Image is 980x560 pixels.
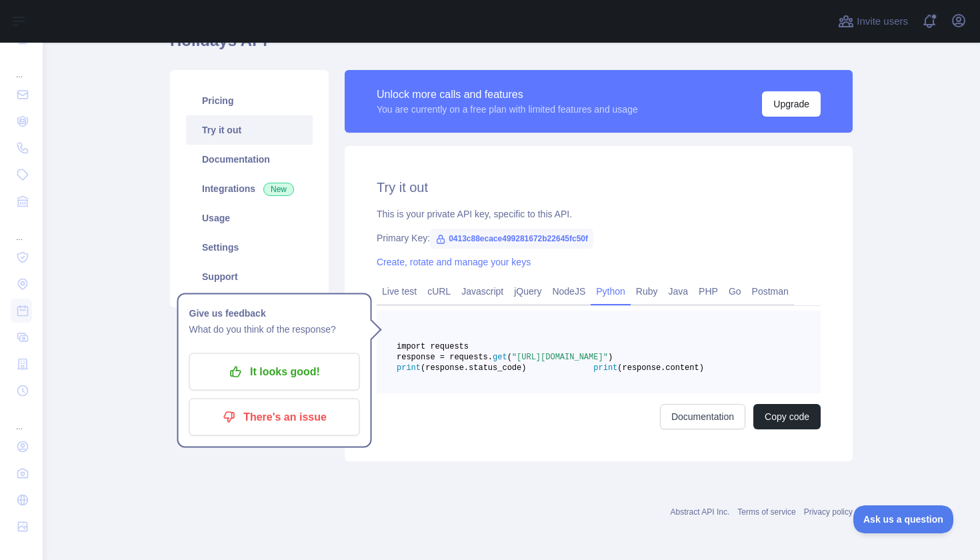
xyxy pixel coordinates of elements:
a: PHP [693,281,723,302]
span: Invite users [857,14,908,29]
h1: Holidays API [170,30,853,62]
a: Abstract API Inc. [671,507,730,517]
span: print [593,363,617,373]
a: Live test [377,281,422,302]
iframe: Toggle Customer Support [853,505,953,533]
a: Javascript [456,281,509,302]
a: Terms of service [737,507,795,517]
span: (response.status_code) [421,363,526,373]
span: New [263,183,294,196]
div: ... [11,53,32,80]
span: ( [507,353,512,362]
p: There's an issue [199,406,350,429]
span: (response.content) [617,363,704,373]
button: There's an issue [189,399,360,436]
span: 0413c88ecace499281672b22645fc50f [430,229,593,249]
a: Ruby [631,281,663,302]
button: Upgrade [762,91,821,117]
a: cURL [422,281,456,302]
div: Primary Key: [377,231,821,245]
a: Support [186,262,313,291]
a: Documentation [186,145,313,174]
p: What do you think of the response? [189,321,360,337]
div: Unlock more calls and features [377,87,638,103]
span: response = requests. [397,353,493,362]
a: Privacy policy [804,507,853,517]
span: get [493,353,507,362]
a: Postman [747,281,794,302]
a: Go [723,281,747,302]
div: This is your private API key, specific to this API. [377,207,821,221]
p: It looks good! [199,361,350,383]
button: Invite users [835,11,911,32]
a: Python [591,281,631,302]
a: jQuery [509,281,547,302]
h1: Give us feedback [189,305,360,321]
h2: Try it out [377,178,821,197]
a: Try it out [186,115,313,145]
a: Integrations New [186,174,313,203]
span: "[URL][DOMAIN_NAME]" [512,353,608,362]
a: Create, rotate and manage your keys [377,257,531,267]
span: print [397,363,421,373]
span: ) [608,353,613,362]
a: NodeJS [547,281,591,302]
div: ... [11,405,32,432]
a: Settings [186,233,313,262]
a: Java [663,281,694,302]
button: It looks good! [189,353,360,391]
a: Pricing [186,86,313,115]
button: Copy code [753,404,821,429]
div: You are currently on a free plan with limited features and usage [377,103,638,116]
span: import requests [397,342,469,351]
div: ... [11,216,32,243]
a: Documentation [660,404,745,429]
a: Usage [186,203,313,233]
